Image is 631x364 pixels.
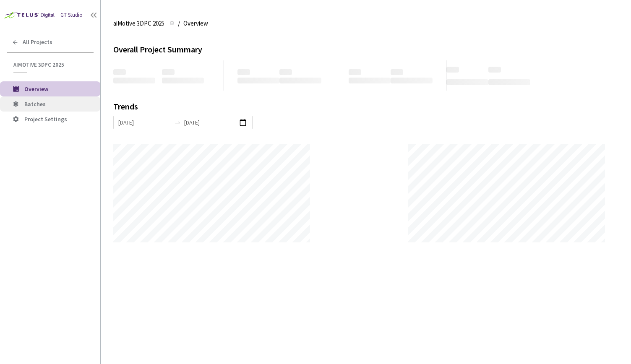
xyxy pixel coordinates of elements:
[446,67,459,73] span: ‌
[349,78,391,83] span: ‌
[162,69,175,75] span: ‌
[349,69,361,75] span: ‌
[24,100,46,108] span: Batches
[183,18,208,29] span: Overview
[118,118,171,127] input: Start date
[446,79,488,85] span: ‌
[184,118,237,127] input: End date
[391,69,403,75] span: ‌
[23,39,52,46] span: All Projects
[113,102,607,116] div: Trends
[24,85,48,93] span: Overview
[174,119,181,126] span: to
[113,18,164,29] span: aiMotive 3DPC 2025
[113,44,618,56] div: Overall Project Summary
[488,67,501,73] span: ‌
[113,69,126,75] span: ‌
[113,78,155,83] span: ‌
[178,18,180,29] li: /
[24,115,67,123] span: Project Settings
[391,78,433,83] span: ‌
[488,79,530,85] span: ‌
[237,69,250,75] span: ‌
[162,78,204,83] span: ‌
[174,119,181,126] span: swap-right
[279,78,321,83] span: ‌
[13,61,89,68] span: aiMotive 3DPC 2025
[60,11,83,19] div: GT Studio
[237,78,279,83] span: ‌
[279,69,292,75] span: ‌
